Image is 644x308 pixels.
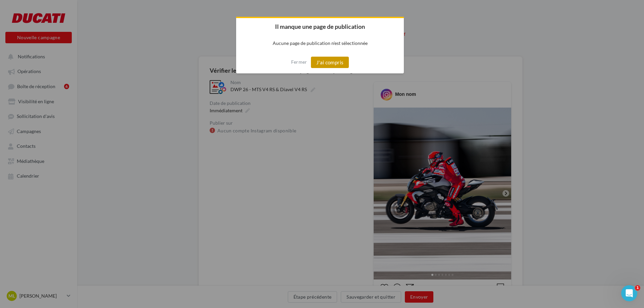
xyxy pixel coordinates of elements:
span: 1 [635,285,640,291]
iframe: Intercom live chat [621,285,637,301]
button: Fermer [291,57,307,67]
p: Aucune page de publication n'est sélectionnée [236,35,404,51]
h2: Il manque une page de publication [236,18,404,35]
button: J'ai compris [311,57,349,68]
